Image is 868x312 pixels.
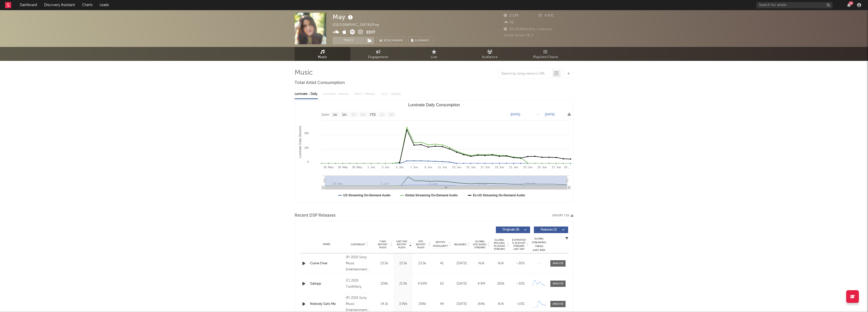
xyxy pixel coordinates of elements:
div: Galopp [310,281,343,286]
span: Playlists/Charts [533,54,558,60]
div: 208k [376,281,392,286]
text: 11. Jun [438,166,447,169]
span: Music [318,54,327,60]
button: Originals(6) [496,227,530,233]
div: [DATE] [453,281,470,286]
text: 9. Jun [424,166,432,169]
div: Name [310,242,343,246]
a: Engagement [350,47,406,61]
span: Benchmark [384,38,403,44]
span: 4,651 [539,14,554,17]
span: Summary [415,39,430,42]
text: 5. Jun [396,166,404,169]
span: Recent DSP Releases [295,213,336,219]
span: Originals ( 6 ) [499,228,522,231]
span: Copyright [351,243,365,246]
text: 3. Jun [382,166,389,169]
div: 89 [849,1,853,5]
div: (C) 2025 Toothfairy [346,278,373,290]
text: Zoom [321,113,329,116]
div: 62 [433,281,451,286]
text: 1y [380,113,384,116]
div: 180k [492,281,509,286]
div: 23.5k [395,261,411,266]
a: Come Over [310,261,343,266]
text: US Streaming On-Demand Audio [343,194,391,197]
text: 20k [304,132,309,135]
text: 10k [304,146,309,149]
span: Jump Score: 76.3 [504,34,533,37]
text: 13. Jun [452,166,461,169]
div: 41 [433,261,451,266]
text: 29… [564,166,570,169]
input: Search for artists [756,2,833,8]
text: → [536,113,539,116]
div: 14.1k [376,302,392,307]
span: 25 [504,21,514,24]
text: Luminate Daily Consumption [408,103,460,107]
input: Search by song name or URL [499,72,552,76]
text: 23. Jun [523,166,532,169]
text: 7. Jun [410,166,418,169]
div: Global Streaming Trend (Last 60D) [531,237,547,252]
div: N/A [473,261,490,266]
div: [DATE] [453,261,470,266]
button: Summary [408,37,432,44]
text: Luminate Daily Streams [298,126,302,158]
div: N/A [492,302,509,307]
text: 0 [307,160,309,163]
span: Estimated % Playlist Streams Last Day [512,238,526,251]
span: Engagement [368,54,388,60]
span: Last Day Spotify Plays [395,240,408,249]
div: 4.9M [473,281,490,286]
text: 28. May [338,166,348,169]
span: 7 Day Spotify Plays [376,240,389,249]
a: Nobody Gets Me [310,302,343,307]
span: 59,034 Monthly Listeners [504,28,552,31]
div: ~ 30 % [512,281,529,286]
button: Export CSV [552,214,573,217]
text: All [389,113,393,116]
div: [GEOGRAPHIC_DATA] | Pop [333,22,385,28]
text: 26. May [324,166,334,169]
span: Spotify Popularity [433,240,448,248]
text: 27. Jun [552,166,561,169]
button: Track [333,37,364,44]
text: Global Streaming On-Demand Audio [405,194,458,197]
span: Global ATD Audio Streams [473,240,487,249]
a: Live [406,47,462,61]
text: [DATE] [545,113,555,116]
button: Features(1) [534,227,568,233]
a: Audience [462,47,518,61]
text: 25. Jun [538,166,547,169]
text: 17. Jun [481,166,490,169]
text: Ex-US Streaming On-Demand Audio [473,194,525,197]
div: May [333,13,354,21]
text: 1m [342,113,347,116]
span: Audience [482,54,498,60]
div: 4.91M [414,281,430,286]
div: 21.9k [395,281,411,286]
svg: Luminate Daily Consumption [295,101,573,202]
text: 21. Jun [509,166,518,169]
a: Music [295,47,350,61]
button: Edit [366,29,375,36]
span: Features ( 1 ) [537,228,560,231]
text: [DATE] [511,113,520,116]
div: N/A [492,261,509,266]
a: Benchmark [377,37,406,44]
div: 3.99k [395,302,411,307]
span: Global Rolling 7D Audio Streams [492,238,506,251]
span: Total Artist Consumption [295,80,345,86]
span: Released [454,243,466,246]
text: 3m [352,113,356,116]
div: Luminate - Daily [295,90,318,98]
text: 15. Jun [466,166,476,169]
div: 23.5k [376,261,392,266]
a: Playlists/Charts [518,47,573,61]
div: [DATE] [453,302,470,307]
text: 19. Jun [495,166,504,169]
text: YTD [370,113,376,116]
